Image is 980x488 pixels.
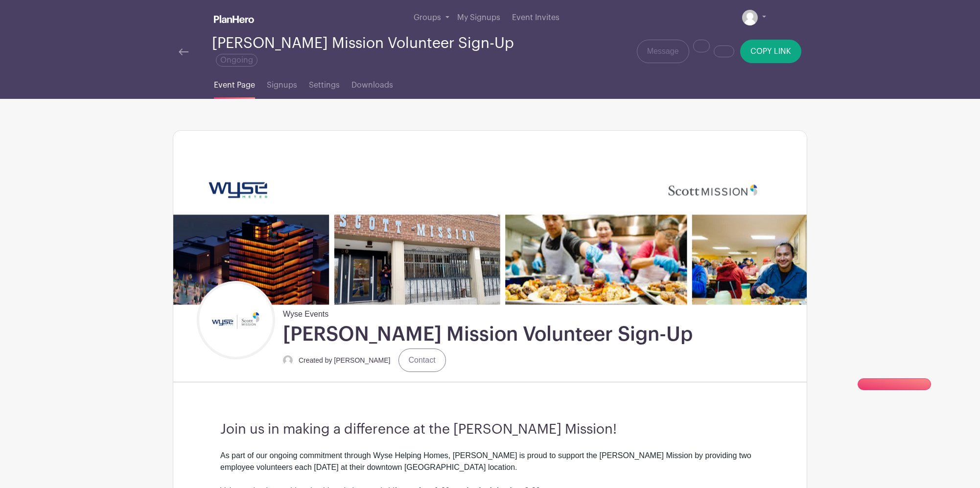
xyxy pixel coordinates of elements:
[512,14,560,22] span: Event Invites
[267,68,297,99] a: Signups
[742,10,758,25] img: default-ce2991bfa6775e67f084385cd625a349d9dcbb7a52a09fb2fda1e96e2d18dcdb.png
[220,421,760,438] h3: Join us in making a difference at the [PERSON_NAME] Mission!
[283,355,293,365] img: default-ce2991bfa6775e67f084385cd625a349d9dcbb7a52a09fb2fda1e96e2d18dcdb.png
[179,48,188,55] img: back-arrow-29a5d9b10d5bd6ae65dc969a981735edf675c4d7a1fe02e03b50dbd4ba3cdb55.svg
[199,283,273,357] img: Untitled%20design%20(21).png
[173,131,807,304] img: Untitled%20(2790%20x%20600%20px)%20(6).png
[750,47,791,55] span: COPY LINK
[637,40,689,63] a: Message
[216,54,257,67] span: Ongoing
[457,14,500,22] span: My Signups
[283,304,328,320] span: Wyse Events
[398,349,446,372] a: Contact
[309,79,340,91] span: Settings
[283,322,693,347] h1: [PERSON_NAME] Mission Volunteer Sign-Up
[647,46,679,57] span: Message
[309,68,340,99] a: Settings
[220,450,760,485] div: As part of our ongoing commitment through Wyse Helping Homes, [PERSON_NAME] is proud to support t...
[214,68,255,99] a: Event Page
[351,79,393,91] span: Downloads
[214,15,254,23] img: logo_white-6c42ec7e38ccf1d336a20a19083b03d10ae64f83f12c07503d8b9e83406b4c7d.svg
[740,40,801,63] button: COPY LINK
[212,35,529,68] div: [PERSON_NAME] Mission Volunteer Sign-Up
[351,68,393,99] a: Downloads
[267,79,297,91] span: Signups
[414,14,441,22] span: Groups
[214,79,255,91] span: Event Page
[299,356,391,364] small: Created by [PERSON_NAME]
